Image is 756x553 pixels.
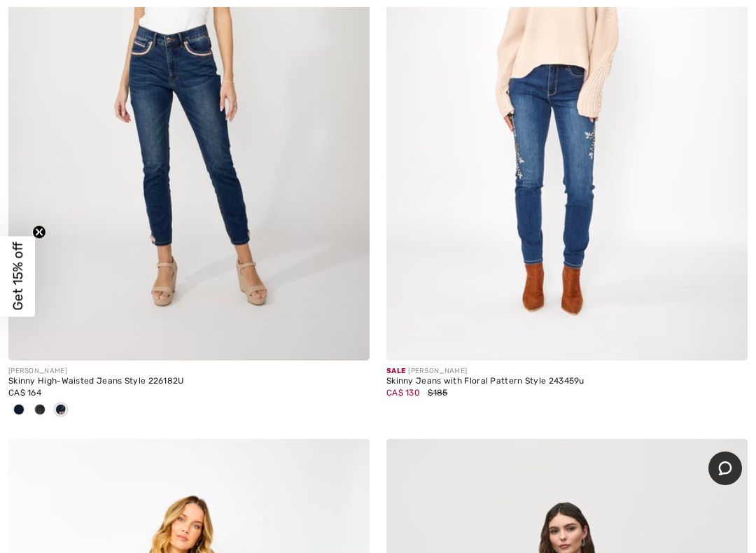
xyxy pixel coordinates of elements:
[386,366,748,377] div: [PERSON_NAME]
[8,366,370,377] div: [PERSON_NAME]
[428,388,447,398] span: $185
[386,367,405,375] span: Sale
[8,388,41,398] span: CA$ 164
[708,451,742,486] iframe: Opens a widget where you can chat to one of our agents
[386,388,420,398] span: CA$ 130
[386,377,748,386] div: Skinny Jeans with Floral Pattern Style 243459u
[29,399,50,422] div: Black
[50,399,71,422] div: Blue/Blush
[32,225,46,239] button: Close teaser
[8,399,29,422] div: Dark Blue/Tan
[10,242,26,311] span: Get 15% off
[8,377,370,386] div: Skinny High-Waisted Jeans Style 226182U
